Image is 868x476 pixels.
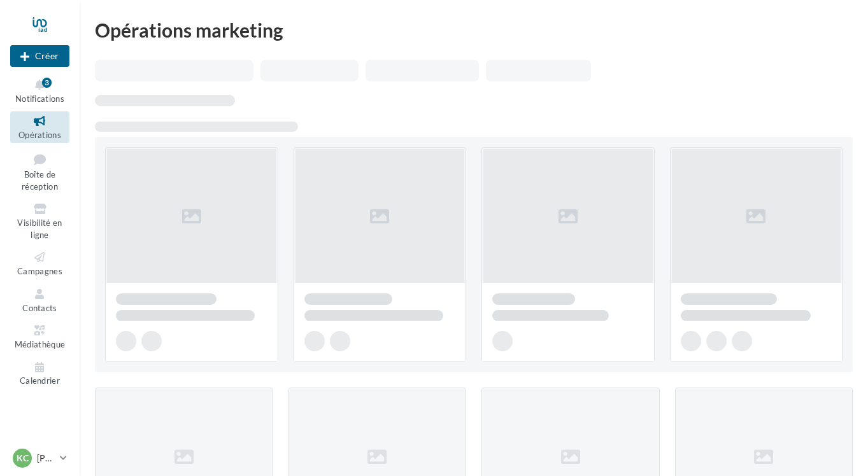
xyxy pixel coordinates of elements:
[10,248,69,279] a: Campagnes
[22,303,57,313] span: Contacts
[10,148,69,195] a: Boîte de réception
[10,284,69,316] a: Contacts
[10,321,69,352] a: Médiathèque
[15,339,66,349] span: Médiathèque
[10,111,69,143] a: Opérations
[42,78,52,88] div: 3
[10,45,69,67] div: Nouvelle campagne
[15,94,64,104] span: Notifications
[10,446,69,470] a: KC [PERSON_NAME]
[20,376,60,386] span: Calendrier
[17,452,29,465] span: KC
[10,358,69,389] a: Calendrier
[17,266,62,276] span: Campagnes
[18,130,61,140] span: Opérations
[22,169,58,192] span: Boîte de réception
[95,20,853,39] div: Opérations marketing
[10,45,69,67] button: Créer
[37,452,55,465] p: [PERSON_NAME]
[10,199,69,242] a: Visibilité en ligne
[17,218,62,240] span: Visibilité en ligne
[10,75,69,106] button: Notifications 3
